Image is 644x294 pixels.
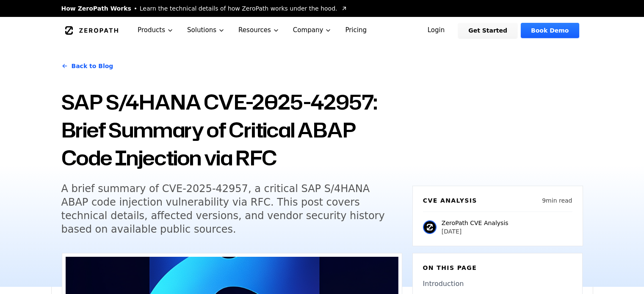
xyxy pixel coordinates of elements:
[61,88,402,172] h1: SAP S/4HANA CVE-2025-42957: Brief Summary of Critical ABAP Code Injection via RFC
[131,17,180,44] button: Products
[442,227,509,236] p: [DATE]
[338,17,373,44] a: Pricing
[286,17,339,44] button: Company
[521,23,579,38] a: Book Demo
[542,196,572,205] p: 9 min read
[232,17,286,44] button: Resources
[61,4,348,13] a: How ZeroPath WorksLearn the technical details of how ZeroPath works under the hood.
[140,4,337,13] span: Learn the technical details of how ZeroPath works under the hood.
[458,23,517,38] a: Get Started
[423,279,572,289] a: Introduction
[180,17,232,44] button: Solutions
[423,196,477,205] h6: CVE Analysis
[417,23,455,38] a: Login
[61,4,131,13] span: How ZeroPath Works
[423,220,437,234] img: ZeroPath CVE Analysis
[51,17,593,44] nav: Global
[423,264,572,272] h6: On this page
[61,54,113,78] a: Back to Blog
[61,182,387,236] h5: A brief summary of CVE-2025-42957, a critical SAP S/4HANA ABAP code injection vulnerability via R...
[442,219,509,227] p: ZeroPath CVE Analysis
